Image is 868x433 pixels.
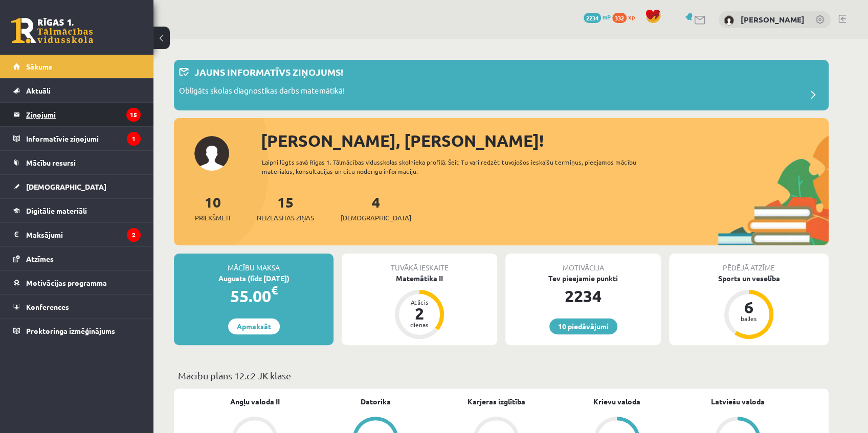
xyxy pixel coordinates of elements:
[13,199,141,222] a: Digitālie materiāli
[179,65,824,105] a: Jauns informatīvs ziņojums! Obligāts skolas diagnostikas darbs matemātikā!
[584,13,611,21] a: 2234 mP
[669,273,829,340] a: Sports un veselība 6 balles
[13,127,141,150] a: Informatīvie ziņojumi1
[505,273,661,284] div: Tev pieejamie punkti
[26,206,87,215] span: Digitālie materiāli
[178,369,825,382] p: Mācību plāns 12.c2 JK klase
[612,13,627,23] span: 332
[13,247,141,270] a: Atzīmes
[13,151,141,174] a: Mācību resursi
[13,103,141,126] a: Ziņojumi15
[628,13,635,21] span: xp
[741,14,805,25] a: [PERSON_NAME]
[733,315,764,322] div: balles
[26,86,51,95] span: Aktuāli
[195,213,230,223] span: Priekšmeti
[262,157,655,176] div: Laipni lūgts savā Rīgas 1. Tālmācības vidusskolas skolnieka profilā. Šeit Tu vari redzēt tuvojošo...
[194,65,343,79] p: Jauns informatīvs ziņojums!
[404,299,435,305] div: Atlicis
[724,15,734,26] img: Daniels Strazds
[361,396,391,407] a: Datorika
[468,396,525,407] a: Karjeras izglītība
[593,396,640,407] a: Krievu valoda
[584,13,601,23] span: 2234
[733,299,764,315] div: 6
[174,273,333,284] div: Augusts (līdz [DATE])
[404,305,435,322] div: 2
[261,128,829,153] div: [PERSON_NAME], [PERSON_NAME]!
[127,132,141,146] i: 1
[13,79,141,102] a: Aktuāli
[257,193,314,223] a: 15Neizlasītās ziņas
[13,223,141,246] a: Maksājumi2
[174,284,333,308] div: 55.00
[26,254,54,263] span: Atzīmes
[711,396,765,407] a: Latviešu valoda
[342,273,497,340] a: Matemātika II Atlicis 2 dienas
[127,228,141,242] i: 2
[26,127,141,150] legend: Informatīvie ziņojumi
[257,213,314,223] span: Neizlasītās ziņas
[13,55,141,78] a: Sākums
[26,103,141,126] legend: Ziņojumi
[549,318,617,334] a: 10 piedāvājumi
[603,13,611,21] span: mP
[341,213,411,223] span: [DEMOGRAPHIC_DATA]
[26,158,76,167] span: Mācību resursi
[505,284,661,308] div: 2234
[126,108,141,122] i: 15
[230,396,280,407] a: Angļu valoda II
[13,271,141,294] a: Motivācijas programma
[174,254,333,273] div: Mācību maksa
[341,193,411,223] a: 4[DEMOGRAPHIC_DATA]
[11,18,93,43] a: Rīgas 1. Tālmācības vidusskola
[271,283,278,298] span: €
[669,273,829,284] div: Sports un veselība
[228,318,280,334] a: Apmaksāt
[13,319,141,343] a: Proktoringa izmēģinājums
[612,13,640,21] a: 332 xp
[26,182,106,191] span: [DEMOGRAPHIC_DATA]
[404,322,435,328] div: dienas
[342,273,497,284] div: Matemātika II
[26,223,141,246] legend: Maksājumi
[26,62,52,71] span: Sākums
[669,254,829,273] div: Pēdējā atzīme
[13,175,141,198] a: [DEMOGRAPHIC_DATA]
[505,254,661,273] div: Motivācija
[13,295,141,318] a: Konferences
[26,326,115,335] span: Proktoringa izmēģinājums
[342,254,497,273] div: Tuvākā ieskaite
[26,278,107,287] span: Motivācijas programma
[179,85,345,99] p: Obligāts skolas diagnostikas darbs matemātikā!
[195,193,230,223] a: 10Priekšmeti
[26,302,69,311] span: Konferences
